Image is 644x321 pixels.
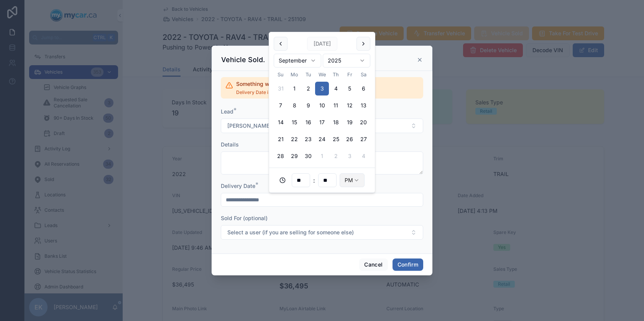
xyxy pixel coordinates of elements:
button: Friday, September 19th, 2025 [343,115,356,129]
button: Wednesday, September 17th, 2025 [315,115,329,129]
button: Tuesday, September 16th, 2025 [301,115,315,129]
button: Wednesday, September 24th, 2025 [315,132,329,146]
button: Thursday, September 11th, 2025 [329,99,343,112]
button: Monday, September 29th, 2025 [287,149,301,163]
button: Tuesday, September 30th, 2025 [301,149,315,163]
button: Wednesday, September 10th, 2025 [315,99,329,112]
table: September 2025 [274,71,370,163]
button: Saturday, September 27th, 2025 [356,132,370,146]
span: Details [221,141,239,148]
button: Confirm [393,258,423,271]
button: Monday, September 22nd, 2025 [287,132,301,146]
span: Select a user (if you are selling for someone else) [227,229,354,236]
button: Thursday, September 25th, 2025 [329,132,343,146]
button: Friday, September 5th, 2025 [343,82,356,95]
button: Sunday, September 14th, 2025 [274,115,287,129]
button: Sunday, August 31st, 2025 [274,82,287,95]
span: Sold For (optional) [221,215,268,221]
span: Delivery Date [221,183,255,189]
button: Sunday, September 28th, 2025 [274,149,287,163]
button: Select Button [221,225,423,240]
h3: Vehicle Sold. [221,55,265,64]
th: Wednesday [315,71,329,79]
th: Thursday [329,71,343,79]
th: Friday [343,71,356,79]
button: Saturday, September 20th, 2025 [356,115,370,129]
button: Monday, September 15th, 2025 [287,115,301,129]
button: Saturday, October 4th, 2025 [356,149,370,163]
button: Tuesday, September 9th, 2025 [301,99,315,112]
button: Cancel [359,258,388,271]
span: Lead [221,108,233,115]
button: Sunday, September 7th, 2025 [274,99,287,112]
button: Friday, October 3rd, 2025 [343,149,356,163]
h2: Something went wrong submitting the form [236,80,347,88]
th: Saturday [356,71,370,79]
button: Sunday, September 21st, 2025 [274,132,287,146]
div: : [274,173,370,188]
button: Thursday, September 4th, 2025 [329,82,343,95]
button: Today, Wednesday, September 3rd, 2025, selected [315,82,329,95]
button: Tuesday, September 23rd, 2025 [301,132,315,146]
button: Monday, September 1st, 2025 [287,82,301,95]
button: Saturday, September 6th, 2025 [356,82,370,95]
span: [PERSON_NAME] [[EMAIL_ADDRESS][DOMAIN_NAME]] [227,122,369,130]
span: Delivery Date is required [236,89,347,95]
th: Tuesday [301,71,315,79]
button: Thursday, September 18th, 2025 [329,115,343,129]
button: Saturday, September 13th, 2025 [356,99,370,112]
button: Friday, September 12th, 2025 [343,99,356,112]
button: Select Button [221,119,423,133]
th: Monday [287,71,301,79]
button: Wednesday, October 1st, 2025 [315,149,329,163]
button: Thursday, October 2nd, 2025 [329,149,343,163]
button: Friday, September 26th, 2025 [343,132,356,146]
button: Monday, September 8th, 2025 [287,99,301,112]
th: Sunday [274,71,287,79]
button: Tuesday, September 2nd, 2025 [301,82,315,95]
